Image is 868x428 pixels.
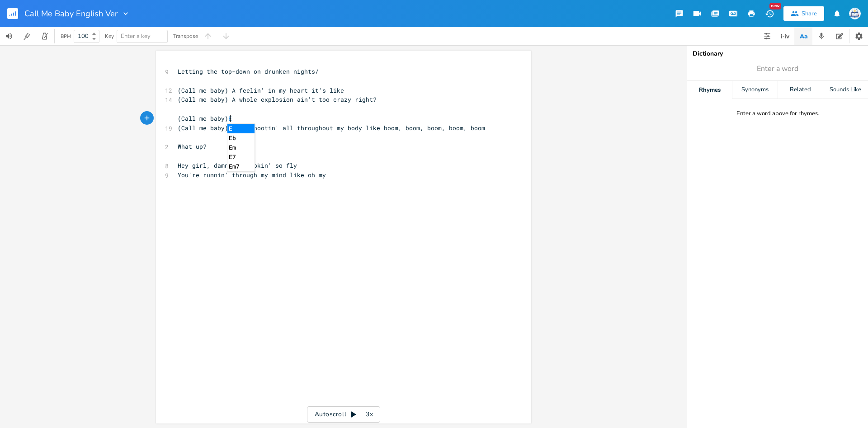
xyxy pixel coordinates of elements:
[849,8,861,19] img: Sign In
[24,9,118,18] span: Call Me Baby English Ver
[178,67,319,75] span: Letting the top-down on drunken nights/
[307,406,380,423] div: Autoscroll
[227,133,255,143] li: Eb
[227,124,255,133] li: E
[178,114,232,122] span: (Call me baby)
[736,110,819,118] div: Enter a word above for rhymes.
[760,5,778,22] button: New
[178,161,297,169] span: Hey girl, damn you lookin' so fly
[687,81,732,99] div: Rhymes
[121,32,151,40] span: Enter a key
[178,86,344,94] span: (Call me baby) A feelin' in my heart it's like
[778,81,823,99] div: Related
[61,34,71,39] div: BPM
[361,406,377,423] div: 3x
[105,33,114,39] div: Key
[693,51,863,57] div: Dictionary
[227,143,255,152] li: Em
[823,81,868,99] div: Sounds Like
[178,95,377,103] span: (Call me baby) A whole explosion ain't too crazy right?
[173,33,198,39] div: Transpose
[227,152,255,162] li: E7
[732,81,777,99] div: Synonyms
[227,162,255,171] li: Em7
[178,171,326,179] span: You're runnin' through my mind like oh my
[783,6,824,21] button: Share
[802,9,817,18] div: Share
[769,3,781,9] div: New
[757,64,798,74] span: Enter a word
[178,124,485,132] span: (Call me baby) It's shootin' all throughout my body like boom, boom, boom, boom, boom
[178,142,207,151] span: What up?
[228,114,232,122] span: E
